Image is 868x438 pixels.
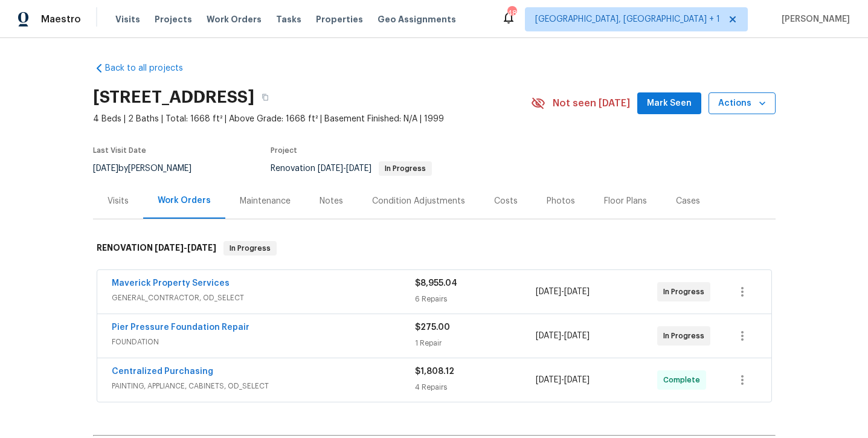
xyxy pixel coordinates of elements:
[718,96,766,111] span: Actions
[316,13,363,25] span: Properties
[155,243,216,252] span: -
[536,286,590,298] span: -
[415,323,450,332] span: $275.00
[676,195,700,207] div: Cases
[380,165,431,172] span: In Progress
[158,195,211,207] div: Work Orders
[553,97,630,109] span: Not seen [DATE]
[112,336,415,348] span: FOUNDATION
[93,147,146,154] span: Last Visit Date
[564,288,590,296] span: [DATE]
[637,92,701,115] button: Mark Seen
[494,195,518,207] div: Costs
[115,13,140,25] span: Visits
[415,381,536,393] div: 4 Repairs
[271,164,432,173] span: Renovation
[777,13,850,25] span: [PERSON_NAME]
[108,195,129,207] div: Visits
[536,376,561,384] span: [DATE]
[372,195,465,207] div: Condition Adjustments
[536,374,590,386] span: -
[207,13,262,25] span: Work Orders
[93,161,206,176] div: by [PERSON_NAME]
[271,147,297,154] span: Project
[536,332,561,340] span: [DATE]
[320,195,343,207] div: Notes
[318,164,371,173] span: -
[536,330,590,342] span: -
[93,229,776,268] div: RENOVATION [DATE]-[DATE]In Progress
[663,286,709,298] span: In Progress
[112,380,415,392] span: PAINTING, APPLIANCE, CABINETS, OD_SELECT
[254,86,276,108] button: Copy Address
[276,15,301,24] span: Tasks
[112,292,415,304] span: GENERAL_CONTRACTOR, OD_SELECT
[93,91,254,103] h2: [STREET_ADDRESS]
[112,367,213,376] a: Centralized Purchasing
[240,195,291,207] div: Maintenance
[93,164,118,173] span: [DATE]
[604,195,647,207] div: Floor Plans
[536,288,561,296] span: [DATE]
[187,243,216,252] span: [DATE]
[378,13,456,25] span: Geo Assignments
[507,7,516,19] div: 48
[647,96,692,111] span: Mark Seen
[564,376,590,384] span: [DATE]
[112,279,230,288] a: Maverick Property Services
[93,113,531,125] span: 4 Beds | 2 Baths | Total: 1668 ft² | Above Grade: 1668 ft² | Basement Finished: N/A | 1999
[535,13,720,25] span: [GEOGRAPHIC_DATA], [GEOGRAPHIC_DATA] + 1
[97,241,216,256] h6: RENOVATION
[709,92,776,115] button: Actions
[346,164,371,173] span: [DATE]
[415,279,457,288] span: $8,955.04
[318,164,343,173] span: [DATE]
[415,337,536,349] div: 1 Repair
[155,13,192,25] span: Projects
[547,195,575,207] div: Photos
[112,323,249,332] a: Pier Pressure Foundation Repair
[225,242,275,254] span: In Progress
[663,374,705,386] span: Complete
[93,62,209,74] a: Back to all projects
[41,13,81,25] span: Maestro
[415,293,536,305] div: 6 Repairs
[415,367,454,376] span: $1,808.12
[155,243,184,252] span: [DATE]
[564,332,590,340] span: [DATE]
[663,330,709,342] span: In Progress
